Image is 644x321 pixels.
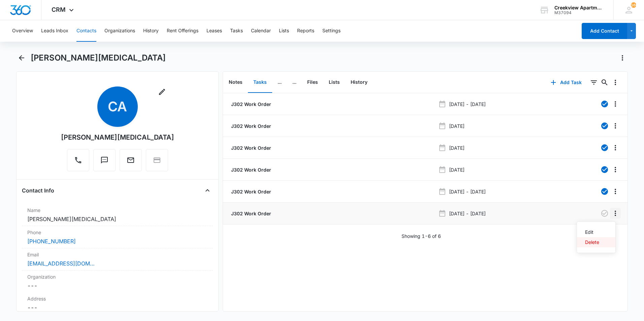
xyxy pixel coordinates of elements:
[279,20,289,42] button: Lists
[27,295,207,302] label: Address
[554,10,604,15] div: account id
[230,122,271,130] a: J302 Work Order
[631,2,636,8] span: 166
[143,20,159,42] button: History
[251,20,271,42] button: Calendar
[27,273,207,280] label: Organization
[272,72,287,93] button: ...
[27,229,207,236] label: Phone
[22,248,213,271] div: Email[EMAIL_ADDRESS][DOMAIN_NAME]
[120,159,142,165] a: Email
[302,72,323,93] button: Files
[449,188,486,195] p: [DATE] - [DATE]
[599,77,610,88] button: Search...
[297,20,314,42] button: Reports
[52,6,66,13] span: CRM
[230,144,271,151] a: J302 Work Order
[230,166,271,173] a: J302 Work Order
[588,77,599,88] button: Filters
[67,149,89,171] button: Call
[610,99,621,109] button: Overflow Menu
[22,204,213,226] div: Name[PERSON_NAME][MEDICAL_DATA]
[104,20,135,42] button: Organizations
[617,52,628,63] button: Actions
[27,282,207,290] dd: ---
[12,20,33,42] button: Overview
[610,164,621,175] button: Overflow Menu
[31,53,166,63] h1: [PERSON_NAME][MEDICAL_DATA]
[610,186,621,197] button: Overflow Menu
[93,149,116,171] button: Text
[230,188,271,195] a: J302 Work Order
[610,120,621,131] button: Overflow Menu
[61,132,174,142] div: [PERSON_NAME][MEDICAL_DATA]
[22,271,213,292] div: Organization---
[27,259,95,267] a: [EMAIL_ADDRESS][DOMAIN_NAME]
[41,20,68,42] button: Leads Inbox
[449,122,464,130] p: [DATE]
[610,77,621,88] button: Overflow Menu
[610,142,621,153] button: Overflow Menu
[401,233,441,240] p: Showing 1-6 of 6
[610,208,621,219] button: Overflow Menu
[97,86,138,127] span: CA
[230,20,243,42] button: Tasks
[27,304,207,312] dd: ---
[323,72,345,93] button: Lists
[16,52,27,63] button: Back
[554,5,604,10] div: account name
[544,74,588,91] button: Add Task
[230,101,271,108] a: J302 Work Order
[22,186,54,194] h4: Contact Info
[322,20,341,42] button: Settings
[93,159,116,165] a: Text
[22,226,213,248] div: Phone[PHONE_NUMBER]
[248,72,272,93] button: Tasks
[223,72,248,93] button: Notes
[230,210,271,217] a: J302 Work Order
[206,20,222,42] button: Leases
[27,237,76,245] a: [PHONE_NUMBER]
[449,166,464,173] p: [DATE]
[22,292,213,315] div: Address---
[449,210,486,217] p: [DATE] - [DATE]
[67,159,89,165] a: Call
[27,251,207,258] label: Email
[27,207,207,214] label: Name
[27,215,207,223] dd: [PERSON_NAME][MEDICAL_DATA]
[449,144,464,151] p: [DATE]
[120,149,142,171] button: Email
[76,20,96,42] button: Contacts
[167,20,198,42] button: Rent Offerings
[582,23,627,39] button: Add Contact
[631,2,636,8] div: notifications count
[202,185,213,196] button: Close
[449,101,486,108] p: [DATE] - [DATE]
[345,72,373,93] button: History
[287,72,302,93] button: ...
